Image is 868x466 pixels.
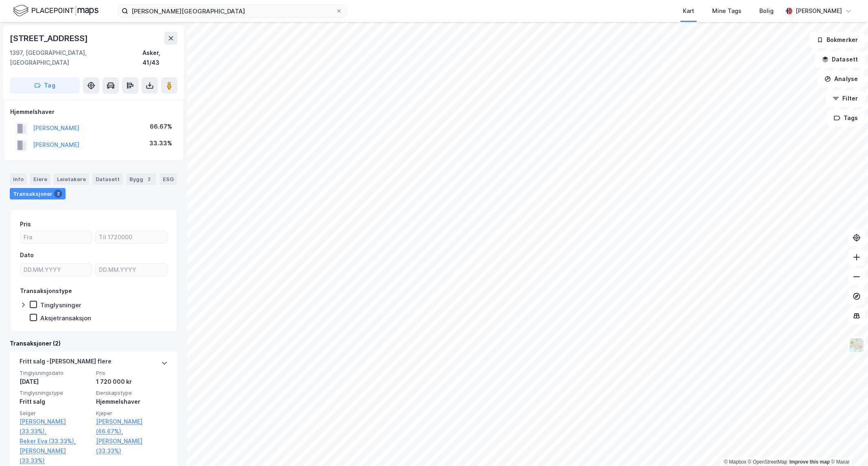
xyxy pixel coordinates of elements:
[40,314,91,322] div: Aksjetransaksjon
[10,48,142,68] div: 1397, [GEOGRAPHIC_DATA], [GEOGRAPHIC_DATA]
[126,173,156,185] div: Bygg
[827,427,868,466] iframe: Chat Widget
[748,459,787,465] a: OpenStreetMap
[96,436,168,456] a: [PERSON_NAME] (33.33%)
[96,370,168,376] span: Pris
[20,446,91,466] a: [PERSON_NAME] (33.33%)
[20,377,91,387] div: [DATE]
[92,173,123,185] div: Datasett
[96,410,168,417] span: Kjøper
[96,417,168,436] a: [PERSON_NAME] (66.67%),
[20,417,91,436] a: [PERSON_NAME] (33.33%),
[827,110,865,126] button: Tags
[759,6,774,16] div: Bolig
[96,389,168,396] span: Eierskapstype
[20,250,34,260] div: Dato
[724,459,746,465] a: Mapbox
[827,427,868,466] div: Kontrollprogram for chat
[20,397,91,407] div: Fritt salg
[826,90,865,107] button: Filter
[96,377,168,387] div: 1 720 000 kr
[128,5,336,17] input: Søk på adresse, matrikkel, gårdeiere, leietakere eller personer
[818,71,865,87] button: Analyse
[54,190,62,198] div: 2
[96,264,167,276] input: DD.MM.YYYY
[789,459,830,465] a: Improve this map
[20,219,31,229] div: Pris
[20,264,92,276] input: DD.MM.YYYY
[150,122,172,131] div: 66.67%
[96,397,168,407] div: Hjemmelshaver
[40,301,81,309] div: Tinglysninger
[20,357,112,370] div: Fritt salg - [PERSON_NAME] flere
[10,77,80,94] button: Tag
[160,173,177,185] div: ESG
[796,6,842,16] div: [PERSON_NAME]
[712,6,741,16] div: Mine Tags
[20,370,91,376] span: Tinglysningsdato
[810,32,865,48] button: Bokmerker
[142,48,177,68] div: Asker, 41/43
[96,231,167,243] input: Til 1720000
[13,4,98,18] img: logo.f888ab2527a4732fd821a326f86c7f29.svg
[20,436,91,446] a: Reker Eva (33.33%),
[30,173,50,185] div: Eiere
[20,231,92,243] input: Fra
[149,138,172,148] div: 33.33%
[10,188,66,199] div: Transaksjoner
[849,337,864,353] img: Z
[20,410,91,417] span: Selger
[145,175,153,183] div: 2
[20,389,91,396] span: Tinglysningstype
[815,51,865,68] button: Datasett
[54,173,89,185] div: Leietakere
[10,32,90,45] div: [STREET_ADDRESS]
[10,107,177,117] div: Hjemmelshaver
[683,6,694,16] div: Kart
[10,339,177,348] div: Transaksjoner (2)
[10,173,27,185] div: Info
[20,286,72,296] div: Transaksjonstype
